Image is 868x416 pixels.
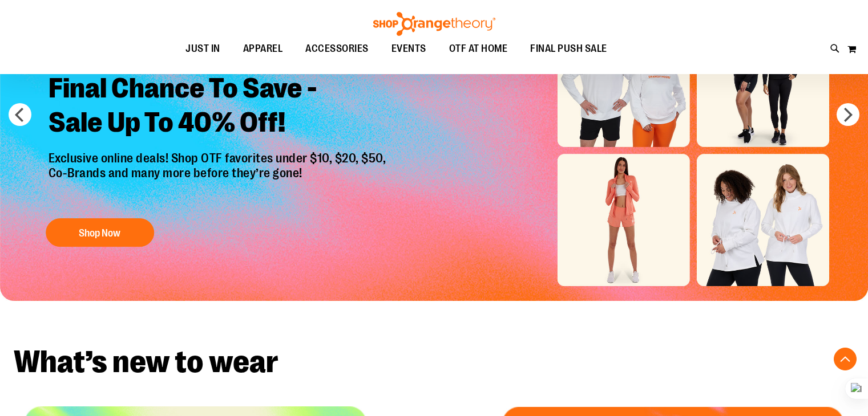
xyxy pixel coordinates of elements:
[40,63,398,151] h2: Final Chance To Save - Sale Up To 40% Off!
[14,346,854,378] h2: What’s new to wear
[449,36,508,62] span: OTF AT HOME
[834,348,857,370] button: Back To Top
[185,36,220,62] span: JUST IN
[243,36,283,62] span: APPAREL
[174,36,232,62] a: JUST IN
[232,36,294,62] a: APPAREL
[305,36,369,62] span: ACCESSORIES
[9,103,31,126] button: prev
[438,36,519,62] a: OTF AT HOME
[530,36,607,62] span: FINAL PUSH SALE
[40,151,398,207] p: Exclusive online deals! Shop OTF favorites under $10, $20, $50, Co-Brands and many more before th...
[380,36,438,62] a: EVENTS
[837,103,859,126] button: next
[372,12,497,36] img: Shop Orangetheory
[46,218,154,247] button: Shop Now
[519,36,619,62] a: FINAL PUSH SALE
[391,36,426,62] span: EVENTS
[294,36,380,62] a: ACCESSORIES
